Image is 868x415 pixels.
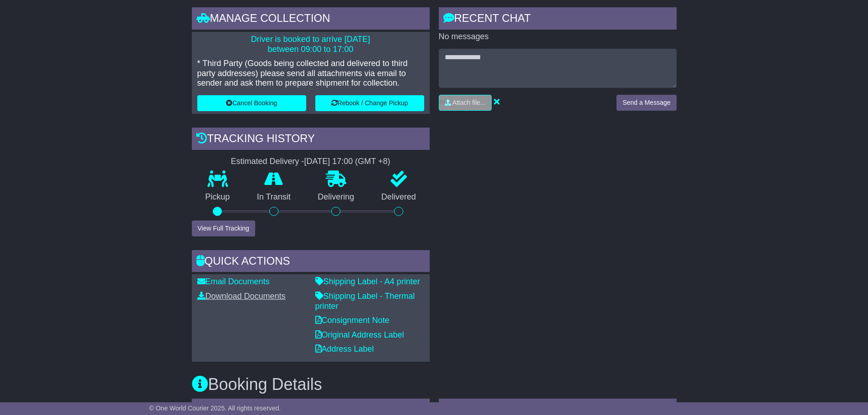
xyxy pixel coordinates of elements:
[315,292,415,311] a: Shipping Label - Thermal printer
[315,316,390,325] a: Consignment Note
[192,250,430,275] div: Quick Actions
[197,292,286,301] a: Download Documents
[315,277,420,286] a: Shipping Label - A4 printer
[192,157,430,167] div: Estimated Delivery -
[197,277,270,286] a: Email Documents
[315,330,404,339] a: Original Address Label
[149,405,281,412] span: © One World Courier 2025. All rights reserved.
[368,192,430,202] p: Delivered
[192,7,430,32] div: Manage collection
[315,344,374,354] a: Address Label
[192,375,677,394] h3: Booking Details
[616,95,676,111] button: Send a Message
[243,192,304,202] p: In Transit
[197,59,424,88] p: * Third Party (Goods being collected and delivered to third party addresses) please send all atta...
[192,220,255,236] button: View Full Tracking
[197,35,424,54] p: Driver is booked to arrive [DATE] between 09:00 to 17:00
[197,95,306,111] button: Cancel Booking
[439,7,677,32] div: RECENT CHAT
[192,128,430,152] div: Tracking history
[192,192,244,202] p: Pickup
[315,95,424,111] button: Rebook / Change Pickup
[304,192,368,202] p: Delivering
[304,157,390,167] div: [DATE] 17:00 (GMT +8)
[439,32,677,42] p: No messages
